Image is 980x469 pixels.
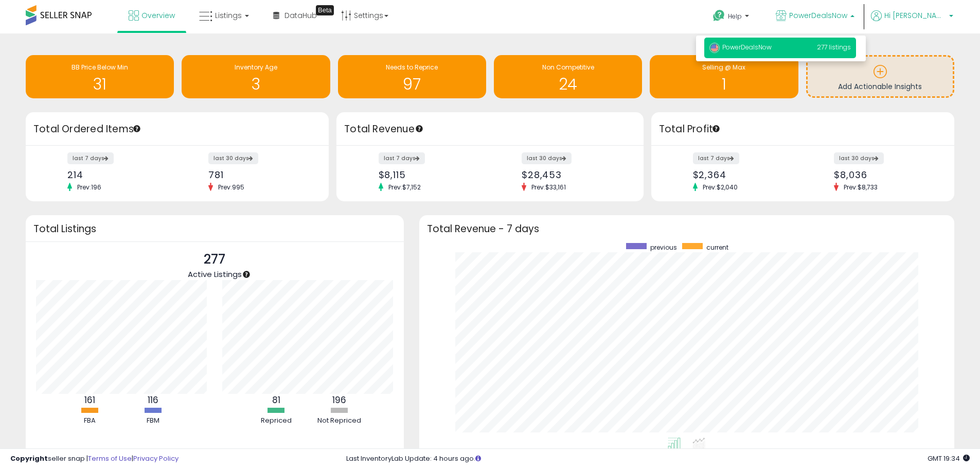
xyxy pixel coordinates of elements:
label: last 30 days [522,152,572,164]
div: $8,115 [379,169,483,180]
div: $28,453 [522,169,626,180]
a: BB Price Below Min 31 [26,55,174,98]
div: Not Repriced [309,416,370,426]
h3: Total Profit [659,122,947,136]
span: Prev: $33,161 [526,183,571,192]
span: Prev: $8,733 [839,183,883,192]
a: Inventory Age 3 [182,55,330,98]
span: PowerDealsNow [709,43,772,51]
div: Tooltip anchor [132,124,141,133]
span: Non Competitive [542,63,594,72]
a: Non Competitive 24 [494,55,642,98]
a: Privacy Policy [133,454,179,463]
div: FBM [122,416,184,426]
div: Tooltip anchor [316,5,334,15]
span: Listings [215,10,242,21]
div: Last InventoryLab Update: 4 hours ago. [346,454,970,464]
span: Add Actionable Insights [838,81,922,92]
span: BB Price Below Min [72,63,128,72]
div: FBA [59,416,121,426]
span: Inventory Age [235,63,277,72]
span: Prev: 196 [72,183,106,192]
div: seller snap | | [10,454,179,464]
span: Overview [141,10,175,21]
h3: Total Revenue [344,122,636,136]
span: 277 listings [817,43,851,51]
div: 214 [67,169,170,180]
b: 161 [84,394,95,406]
h1: 1 [655,76,793,93]
label: last 7 days [693,152,739,164]
b: 116 [148,394,158,406]
a: Help [705,2,759,33]
h3: Total Listings [33,225,396,233]
label: last 7 days [379,152,425,164]
label: last 7 days [67,152,114,164]
span: Hi [PERSON_NAME] [884,10,946,21]
label: last 30 days [208,152,258,164]
span: Prev: $2,040 [698,183,743,192]
h3: Total Revenue - 7 days [427,225,947,233]
h1: 24 [499,76,637,93]
div: 781 [208,169,311,180]
span: Selling @ Max [702,63,745,72]
b: 196 [332,394,346,406]
i: Click here to read more about un-synced listings. [475,455,481,462]
h1: 31 [31,76,169,93]
h3: Total Ordered Items [33,122,321,136]
label: last 30 days [834,152,884,164]
span: Needs to Reprice [386,63,438,72]
div: $8,036 [834,169,936,180]
span: Prev: 995 [213,183,250,192]
span: Prev: $7,152 [383,183,426,192]
span: 2025-10-9 19:34 GMT [928,454,970,463]
span: PowerDealsNow [789,10,847,21]
img: usa.png [709,43,720,53]
a: Hi [PERSON_NAME] [871,10,953,33]
p: 277 [188,250,242,269]
span: Help [728,12,742,21]
a: Selling @ Max 1 [650,55,798,98]
i: Get Help [712,9,725,22]
div: Tooltip anchor [242,270,251,279]
span: current [706,243,728,252]
a: Needs to Reprice 97 [338,55,486,98]
h1: 97 [343,76,481,93]
span: Active Listings [188,269,242,280]
span: previous [650,243,677,252]
div: Tooltip anchor [415,124,424,133]
strong: Copyright [10,454,48,463]
div: Tooltip anchor [711,124,721,133]
a: Add Actionable Insights [808,57,953,96]
h1: 3 [187,76,325,93]
div: $2,364 [693,169,795,180]
span: DataHub [284,10,317,21]
div: Repriced [245,416,307,426]
a: Terms of Use [88,454,132,463]
b: 81 [272,394,280,406]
